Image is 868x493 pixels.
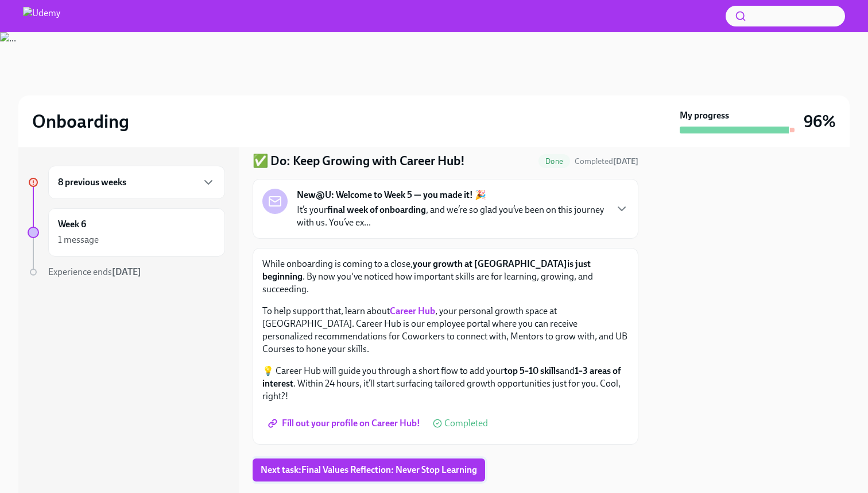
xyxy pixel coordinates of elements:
p: While onboarding is coming to a close, . By now you've noticed how important skills are for learn... [262,258,629,296]
a: Fill out your profile on Career Hub! [262,412,428,435]
span: Experience ends [48,266,141,277]
span: Fill out your profile on Career Hub! [270,418,420,429]
strong: New@U: Welcome to Week 5 — you made it! 🎉 [297,189,486,201]
span: Next task : Final Values Reflection: Never Stop Learning [261,464,477,476]
div: 8 previous weeks [48,166,225,199]
a: Week 61 message [28,208,225,257]
p: It’s your , and we’re so glad you’ve been on this journey with us. You’ve ex... [297,204,606,229]
strong: your growth at [GEOGRAPHIC_DATA] [413,258,567,269]
button: Next task:Final Values Reflection: Never Stop Learning [253,458,485,481]
img: Udemy [23,7,60,25]
strong: [DATE] [613,156,638,166]
strong: top 5–10 skills [504,365,560,376]
h6: Week 6 [58,218,86,231]
p: 💡 Career Hub will guide you through a short flow to add your and . Within 24 hours, it’ll start s... [262,365,629,403]
h4: ✅ Do: Keep Growing with Career Hub! [253,152,465,170]
h2: Onboarding [32,110,129,133]
strong: [DATE] [112,266,141,277]
strong: My progress [680,109,729,122]
strong: final week of onboarding [327,204,426,215]
span: Completed [444,419,488,428]
span: Done [538,157,570,166]
strong: is just beginning [262,258,591,282]
p: To help support that, learn about , your personal growth space at [GEOGRAPHIC_DATA]. Career Hub i... [262,305,629,356]
div: 1 message [58,234,99,246]
span: Completed [575,156,638,166]
a: Career Hub [390,305,435,316]
span: October 13th, 2025 13:49 [575,156,638,167]
h6: 8 previous weeks [58,176,126,189]
h3: 96% [804,111,836,132]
